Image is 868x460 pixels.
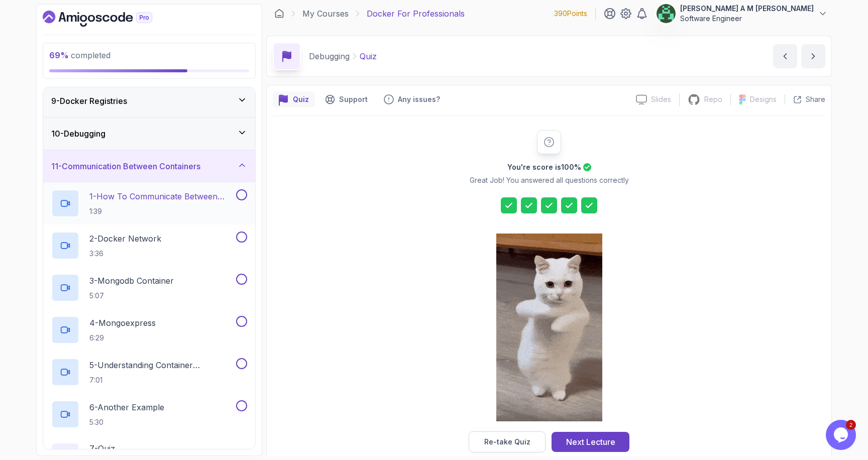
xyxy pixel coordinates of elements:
[89,249,161,259] p: 3:36
[360,50,377,62] p: Quiz
[51,358,247,386] button: 5-Understanding Container Communication7:01
[704,94,722,104] p: Repo
[806,94,825,104] p: Share
[89,206,234,216] p: 1:39
[496,234,602,421] img: cool-cat
[51,160,200,172] h3: 11 - Communication Between Containers
[51,95,127,107] h3: 9 - Docker Registries
[51,400,247,428] button: 6-Another Example5:30
[273,91,315,107] button: quiz button
[507,162,581,172] h2: You're score is 100 %
[89,375,234,385] p: 7:01
[89,190,234,202] p: 1 - How To Communicate Between Containers
[51,128,105,140] h3: 10 - Debugging
[89,359,234,371] p: 5 - Understanding Container Communication
[89,333,156,343] p: 6:29
[89,291,174,301] p: 5:07
[89,233,161,245] p: 2 - Docker Network
[43,85,255,117] button: 9-Docker Registries
[89,401,164,413] p: 6 - Another Example
[43,150,255,182] button: 11-Communication Between Containers
[484,437,530,447] div: Re-take Quiz
[680,4,814,14] p: [PERSON_NAME] A M [PERSON_NAME]
[89,417,164,427] p: 5:30
[552,432,629,452] button: Next Lecture
[51,316,247,344] button: 4-Mongoexpress6:29
[51,232,247,260] button: 2-Docker Network3:36
[566,436,615,448] div: Next Lecture
[274,9,284,19] a: Dashboard
[398,94,440,104] p: Any issues?
[470,175,629,185] p: Great Job! You answered all questions correctly
[554,9,587,19] p: 390 Points
[339,94,368,104] p: Support
[89,442,115,454] p: 7 - Quiz
[43,11,175,27] a: Dashboard
[89,275,174,287] p: 3 - Mongodb Container
[680,14,814,24] p: Software Engineer
[293,94,309,104] p: Quiz
[657,4,676,23] img: user profile image
[49,50,69,60] span: 69 %
[378,91,446,107] button: Feedback button
[49,50,111,60] span: completed
[651,94,671,104] p: Slides
[51,189,247,217] button: 1-How To Communicate Between Containers1:39
[302,8,349,20] a: My Courses
[826,420,858,450] iframe: chat widget
[750,94,777,104] p: Designs
[89,317,156,329] p: 4 - Mongoexpress
[656,4,828,24] button: user profile image[PERSON_NAME] A M [PERSON_NAME]Software Engineer
[785,94,825,104] button: Share
[773,44,797,68] button: previous content
[367,8,465,20] p: Docker For Professionals
[43,118,255,150] button: 10-Debugging
[319,91,374,107] button: Support button
[51,274,247,302] button: 3-Mongodb Container5:07
[309,50,350,62] p: Debugging
[469,431,546,452] button: Re-take Quiz
[801,44,825,68] button: next content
